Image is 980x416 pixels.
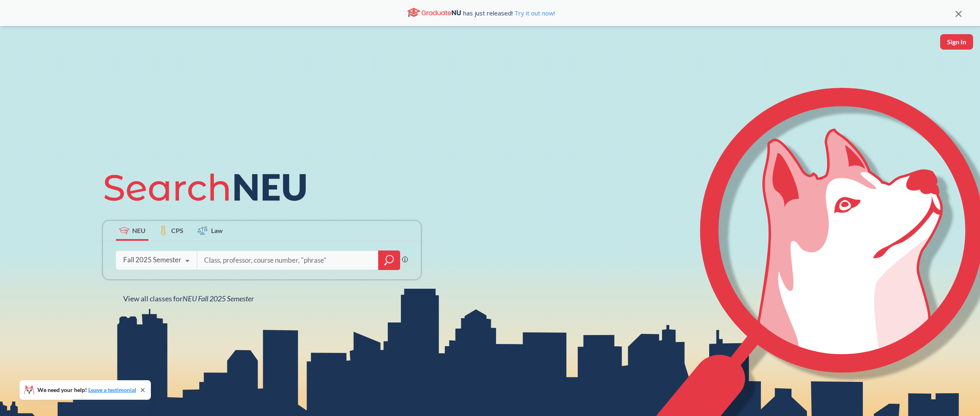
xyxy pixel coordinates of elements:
span: CPS [171,226,183,235]
div: magnifying glass [378,250,400,270]
span: has just released! [463,9,555,17]
span: View all classes for [123,294,254,303]
a: Leave a testimonial [88,386,136,393]
span: NEU [132,226,146,235]
span: Law [211,226,223,235]
img: sandbox logo [8,34,27,59]
span: We need your help! [37,387,136,393]
button: Sign In [940,34,973,50]
span: NEU Fall 2025 Semester [183,294,254,303]
a: Try it out now! [513,9,555,17]
svg: magnifying glass [384,255,394,266]
div: Fall 2025 Semester [123,255,181,264]
input: Class, professor, course number, "phrase" [203,252,372,269]
a: sandbox logo [8,34,27,61]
